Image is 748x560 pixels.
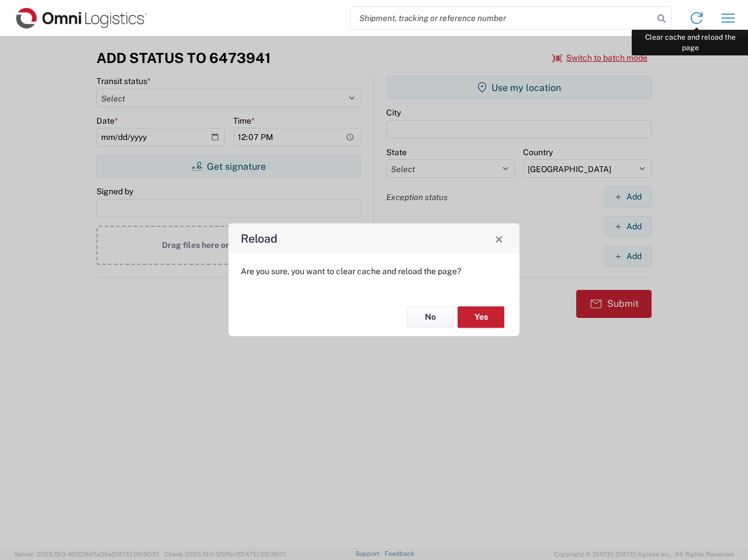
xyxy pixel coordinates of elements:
input: Shipment, tracking or reference number [351,7,653,29]
p: Are you sure, you want to clear cache and reload the page? [241,266,507,276]
button: No [407,306,453,328]
button: Yes [458,306,504,328]
h4: Reload [241,230,278,247]
button: Close [491,230,507,247]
